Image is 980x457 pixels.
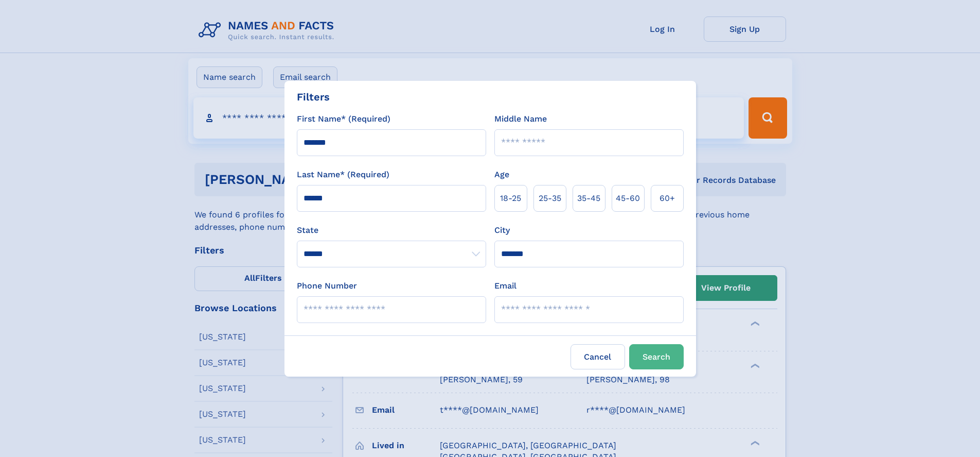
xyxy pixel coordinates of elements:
label: Cancel [571,344,625,369]
label: City [494,224,510,236]
label: Phone Number [297,280,357,292]
span: 25‑35 [539,192,561,205]
div: Filters [297,89,330,105]
button: Search [629,344,684,369]
label: Age [494,168,509,181]
span: 18‑25 [500,192,521,205]
span: 60+ [660,192,675,205]
label: State [297,224,486,236]
label: Last Name* (Required) [297,168,389,181]
span: 45‑60 [616,192,640,205]
label: Middle Name [494,113,547,125]
label: First Name* (Required) [297,113,390,125]
label: Email [494,280,516,292]
span: 35‑45 [577,192,600,205]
